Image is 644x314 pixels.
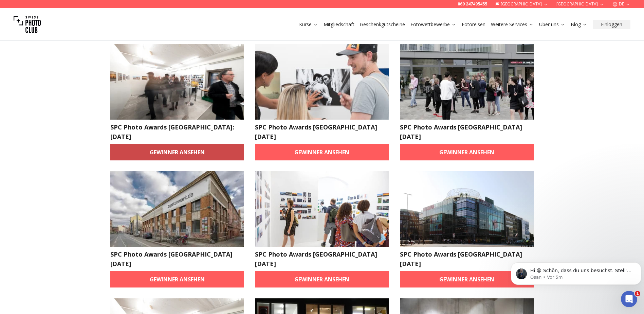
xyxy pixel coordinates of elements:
iframe: Intercom live chat [621,291,637,307]
button: Über uns [536,20,568,29]
a: Gewinner ansehen [255,144,389,160]
a: Geschenkgutscheine [360,21,405,28]
h2: SPC Photo Awards [GEOGRAPHIC_DATA] [DATE] [110,249,244,268]
img: Swiss photo club [14,11,41,38]
button: Weitere Services [488,20,536,29]
span: 1 [635,291,640,296]
a: Fotowettbewerbe [410,21,456,28]
h2: SPC Photo Awards [GEOGRAPHIC_DATA]: [DATE] [110,122,244,141]
a: Über uns [539,21,565,28]
img: SPC Photo Awards MÜNCHEN April 2025 [255,171,389,247]
button: Fotoreisen [459,20,488,29]
img: SPC Photo Awards HAMBURG April 2025 [400,171,534,247]
a: Gewinner ansehen [110,271,244,287]
button: Blog [568,20,590,29]
h2: SPC Photo Awards [GEOGRAPHIC_DATA] [DATE] [400,249,534,268]
h2: SPC Photo Awards [GEOGRAPHIC_DATA] [DATE] [255,122,389,141]
a: Gewinner ansehen [400,271,534,287]
button: Mitgliedschaft [321,20,357,29]
a: Weitere Services [491,21,534,28]
img: SPC Photo Awards WIEN Juni 2025 [255,44,389,120]
a: Gewinner ansehen [255,271,389,287]
a: 069 247495455 [458,1,487,7]
button: Geschenkgutscheine [357,20,408,29]
h2: SPC Photo Awards [GEOGRAPHIC_DATA] [DATE] [400,122,534,141]
img: SPC Photo Awards BERLIN May 2025 [400,44,534,120]
a: Gewinner ansehen [110,144,244,160]
a: Fotoreisen [462,21,485,28]
a: Mitgliedschaft [324,21,354,28]
button: Kurse [296,20,321,29]
a: Gewinner ansehen [400,144,534,160]
button: Fotowettbewerbe [408,20,459,29]
button: Einloggen [593,20,630,29]
iframe: Intercom notifications Nachricht [508,248,644,296]
h2: SPC Photo Awards [GEOGRAPHIC_DATA] [DATE] [255,249,389,268]
a: Kurse [299,21,318,28]
img: SPC Photo Awards LEIPZIG Mai 2025 [110,171,244,247]
a: Blog [571,21,587,28]
img: SPC Photo Awards Zürich: Juni 2025 [110,44,244,120]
